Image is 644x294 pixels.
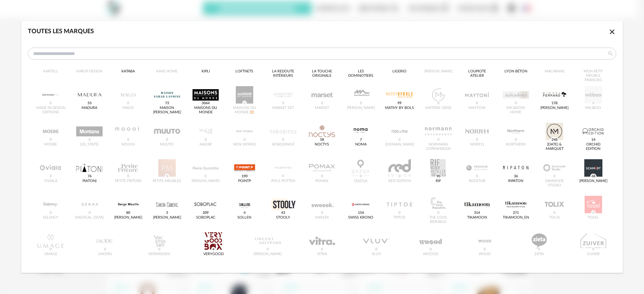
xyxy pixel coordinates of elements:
[237,216,251,220] div: Sollen
[203,252,224,256] div: Verygood
[473,210,481,216] span: 314
[396,101,403,106] span: 99
[21,21,623,273] div: dialog
[276,216,290,220] div: Stooly
[467,216,487,220] div: Tikamoon
[242,210,247,216] span: 4
[504,69,527,74] div: Lyon Béton
[269,69,298,78] div: La Redoute intérieurs
[114,216,142,220] div: [PERSON_NAME]
[540,142,569,151] div: [DATE] & Marquet
[315,142,329,147] div: Noctys
[202,210,210,216] span: 209
[165,210,169,216] span: 3
[579,179,607,183] div: [PERSON_NAME]
[579,142,608,151] div: Orchid Edition
[83,179,97,183] div: PIATONI
[357,210,365,216] span: 154
[348,216,373,220] div: Swiss Krono
[82,106,97,110] div: Madura
[28,28,94,36] div: Toutes les marques
[355,142,367,147] div: Noma
[280,210,286,216] span: 43
[540,106,569,110] div: [PERSON_NAME]
[164,101,170,106] span: 73
[201,101,211,106] span: 3064
[86,174,93,179] span: 76
[590,137,596,142] span: 14
[513,174,519,179] span: 36
[359,137,363,142] span: 7
[211,247,216,252] span: 4
[202,69,210,74] div: Kipli
[240,174,249,179] span: 190
[196,216,215,220] div: Soboplac
[191,106,220,115] div: Maisons du Monde
[152,106,181,115] div: Maison [PERSON_NAME]
[508,179,523,183] div: Ripaton
[125,210,131,216] span: 80
[307,69,336,78] div: La Touche Originale
[346,69,375,78] div: Les Dominotiers
[435,174,441,179] span: 90
[235,69,253,74] div: LOFTNETS
[590,174,596,179] span: 48
[121,69,135,74] div: Kataba
[436,179,441,183] div: RIF
[608,29,616,35] span: Close icon
[385,106,414,110] div: Mathy By Bols
[463,69,492,78] div: Loupiote Atelier
[512,210,520,216] span: 271
[319,137,325,142] span: 58
[503,216,529,220] div: Tikamoon_EN
[550,137,559,142] span: 248
[550,101,559,106] span: 178
[392,69,407,74] div: Ligerio
[153,216,181,220] div: [PERSON_NAME]
[238,179,251,183] div: PointP
[86,101,93,106] span: 55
